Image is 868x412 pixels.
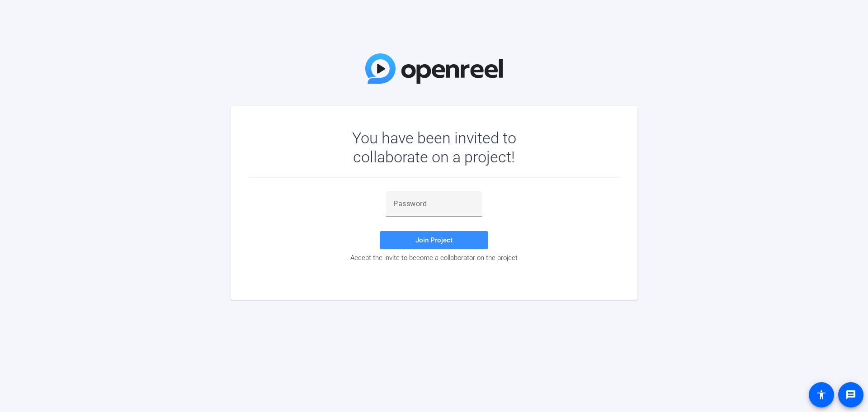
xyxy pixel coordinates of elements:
input: Password [393,199,475,209]
span: Join Project [415,236,453,244]
mat-icon: accessibility [816,389,827,400]
mat-icon: message [845,389,856,400]
div: You have been invited to collaborate on a project! [326,128,542,166]
button: Join Project [380,231,488,249]
img: OpenReel Logo [365,53,503,84]
div: Accept the invite to become a collaborator on the project [249,254,619,262]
